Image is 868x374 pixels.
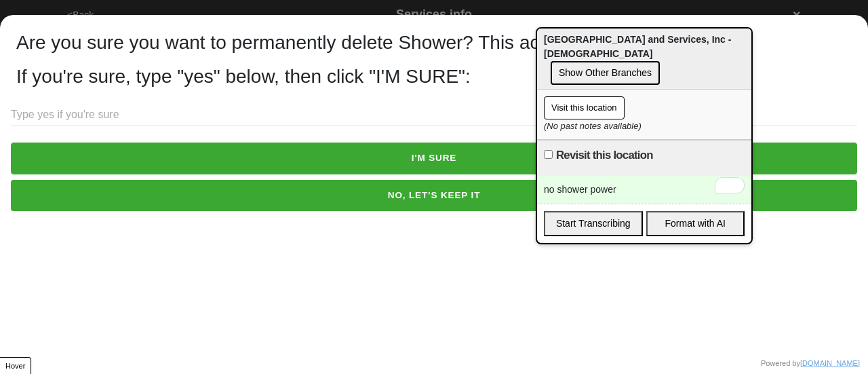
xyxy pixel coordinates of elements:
button: NO, LET’S KEEP IT [11,180,857,211]
span: [GEOGRAPHIC_DATA] and Services, Inc - [DEMOGRAPHIC_DATA] [544,34,731,59]
a: [DOMAIN_NAME] [800,359,860,367]
button: Start Transcribing [544,211,643,236]
i: (No past notes available) [544,121,642,131]
h1: Are you sure you want to permanently delete Shower? This action cannot be undone. [16,31,852,88]
div: To enrich screen reader interactions, please activate Accessibility in Grammarly extension settings [537,176,751,204]
button: Show Other Branches [551,61,660,85]
input: Type yes if you're sure [11,104,857,126]
div: Powered by [761,358,860,369]
label: Revisit this location [556,147,653,164]
button: Visit this location [544,96,625,119]
button: Format with AI [646,211,745,236]
button: I'M SURE [11,143,857,174]
div: If you're sure, type "yes" below, then click "I'M SURE": [16,54,852,88]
